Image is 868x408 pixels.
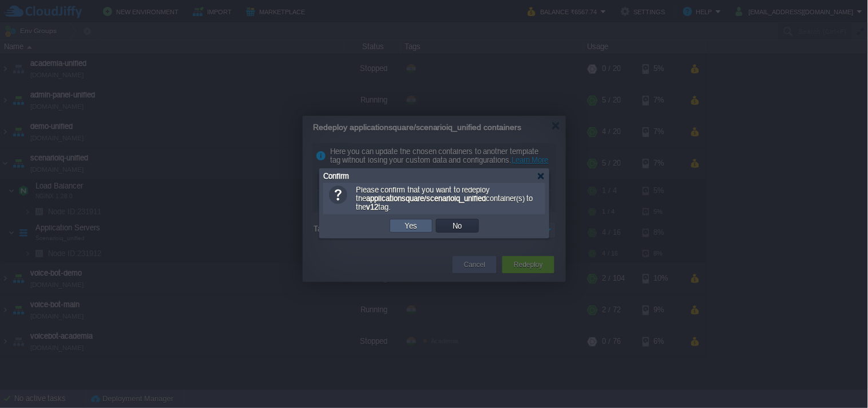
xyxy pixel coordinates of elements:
span: Confirm [323,172,349,181]
span: Please confirm that you want to redeploy the container(s) to the tag. [356,186,533,211]
b: v12 [366,203,378,211]
b: applicationsquare/scenarioiq_unified [366,194,486,203]
button: Yes [402,221,421,231]
button: No [450,221,466,231]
